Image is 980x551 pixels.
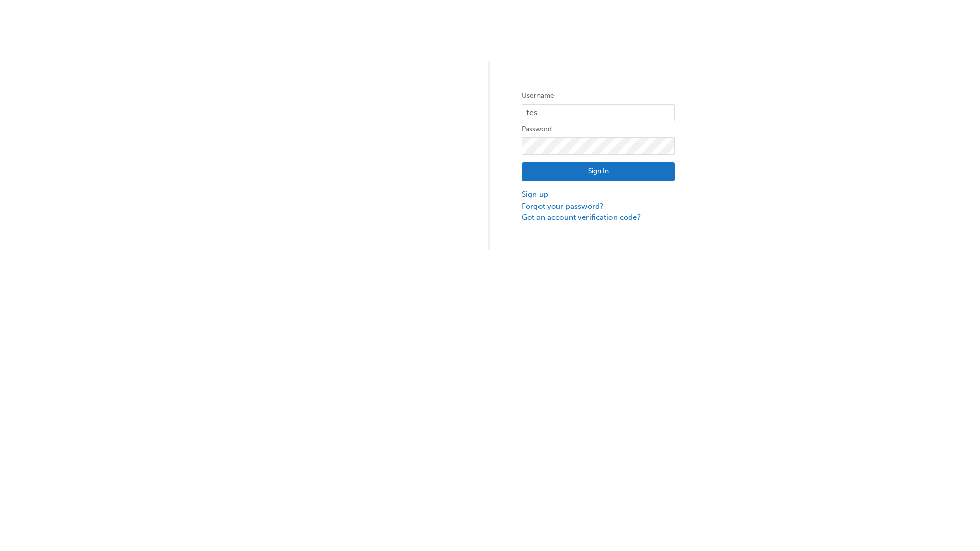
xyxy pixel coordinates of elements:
[522,90,675,102] label: Username
[522,201,675,212] a: Forgot your password?
[522,123,675,135] label: Password
[522,104,675,121] input: Username
[522,212,675,223] a: Got an account verification code?
[522,189,675,201] a: Sign up
[522,162,675,182] button: Sign In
